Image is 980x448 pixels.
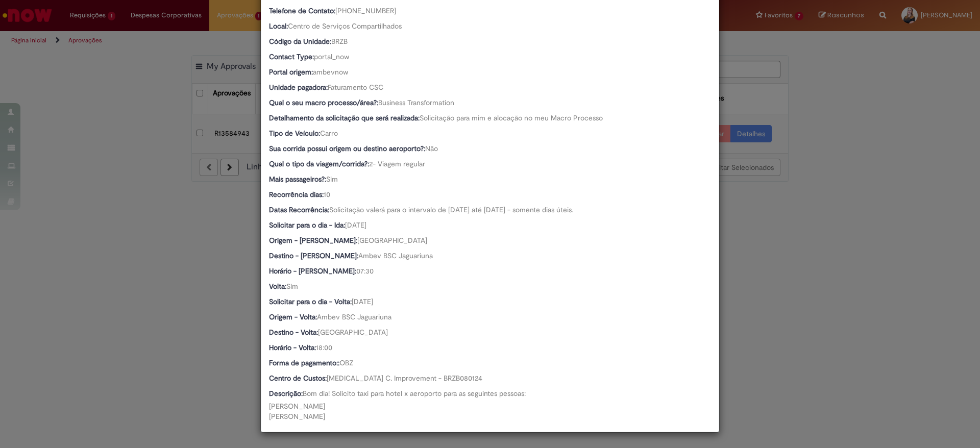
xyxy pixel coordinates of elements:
b: Qual o tipo da viagem/corrida?: [269,159,369,168]
span: Solicitação para mim e alocação no meu Macro Processo [420,113,603,122]
b: Telefone de Contato: [269,6,335,15]
b: Mais passageiros?: [269,175,326,184]
b: Destino - [PERSON_NAME]: [269,251,358,260]
b: Recorrência dias: [269,190,324,199]
span: [PHONE_NUMBER] [335,6,396,15]
span: Não [425,144,438,153]
b: Centro de Custos: [269,374,327,383]
span: portal_now [314,52,349,61]
span: 2- Viagem regular [369,159,425,168]
b: Portal origem: [269,67,313,77]
span: Centro de Serviços Compartilhados [288,21,402,31]
span: Ambev BSC Jaguariuna [317,312,391,321]
b: Detalhamento da solicitação que será realizada: [269,113,420,122]
span: Sim [286,282,298,291]
span: Bom dia! Solicito taxi para hotel x aeroporto para as seguintes pessoas: [PERSON_NAME] [PERSON_NAME] [269,389,526,421]
span: [GEOGRAPHIC_DATA] [318,328,388,337]
span: Solicitação valerá para o intervalo de [DATE] até [DATE] - somente dias úteis. [329,205,573,214]
b: Unidade pagadora: [269,83,328,92]
span: [DATE] [352,297,373,306]
b: Destino - Volta: [269,328,318,337]
b: Local: [269,21,288,31]
b: Forma de pagamento:: [269,358,339,367]
span: 18:00 [316,343,332,352]
b: Sua corrida possui origem ou destino aeroporto?: [269,144,425,153]
span: BRZB [331,37,348,46]
b: Horário - Volta: [269,343,316,352]
b: Volta: [269,282,286,291]
span: Faturamento CSC [328,83,383,92]
b: Tipo de Veículo: [269,129,320,138]
b: Datas Recorrência: [269,205,329,214]
span: OBZ [339,358,353,367]
b: Solicitar para o dia - Ida: [269,220,345,230]
span: [DATE] [345,220,366,230]
span: [MEDICAL_DATA] C. Improvement - BRZB080124 [327,374,482,383]
span: Sim [326,175,338,184]
span: 07:30 [356,266,374,276]
b: Origem - [PERSON_NAME]: [269,236,357,245]
span: Business Transformation [378,98,454,107]
span: ambevnow [313,67,348,77]
span: Ambev BSC Jaguariuna [358,251,433,260]
b: Contact Type: [269,52,314,61]
b: Solicitar para o dia - Volta: [269,297,352,306]
span: [GEOGRAPHIC_DATA] [357,236,427,245]
b: Descrição: [269,389,303,398]
span: 10 [324,190,330,199]
b: Horário - [PERSON_NAME]: [269,266,356,276]
b: Código da Unidade: [269,37,331,46]
span: Carro [320,129,338,138]
b: Qual o seu macro processo/área?: [269,98,378,107]
b: Origem - Volta: [269,312,317,321]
